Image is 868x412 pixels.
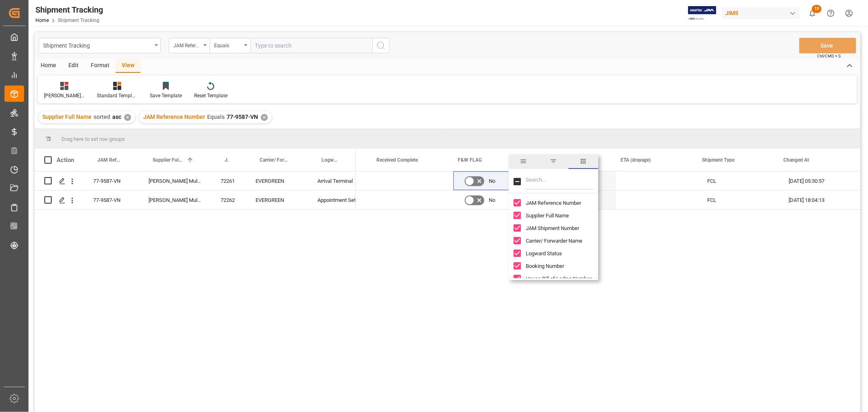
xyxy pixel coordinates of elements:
button: show 10 new notifications [803,4,822,22]
span: Supplier Full Name [42,114,92,120]
span: Supplier Full Name [526,213,569,219]
div: Reset Template [194,92,227,99]
span: JAM Shipment Number [225,157,229,163]
span: Equals [207,114,225,120]
span: No [489,172,495,191]
div: Arrival Terminal [317,172,346,191]
div: [PERSON_NAME]'s tracking all # _5 [44,92,85,99]
div: 72262 [211,191,246,209]
div: Shipment Tracking [35,4,103,16]
div: ✕ [261,114,268,121]
div: Logward Status column toggle visibility (visible) [514,247,603,260]
span: Drag here to set row groups [61,136,125,142]
button: Help Center [822,4,840,22]
div: FCL [697,171,779,190]
div: Appointment Set Up [317,191,346,210]
div: Format [85,59,116,73]
div: House Bill of Lading Number column toggle visibility (visible) [514,272,603,285]
div: Supplier Full Name column toggle visibility (visible) [514,209,603,222]
div: 72261 [211,171,246,190]
input: Type to search [250,38,372,53]
button: search button [372,38,389,53]
span: JAM Reference Number [97,157,122,163]
div: Standard Templates [97,92,138,99]
span: Ctrl/CMD + S [817,53,841,59]
span: F&W FLAG [458,157,482,163]
div: [PERSON_NAME] Multimedia [GEOGRAPHIC_DATA] [139,191,211,209]
span: Carrier/ Forwarder Name [260,157,291,163]
div: JIMS [722,7,800,19]
span: 77-9587-VN [227,114,258,120]
div: Edit [62,59,85,73]
span: sorted [94,114,110,120]
div: [DATE] 18:04:13 [779,191,860,209]
span: columns [568,154,598,169]
button: open menu [210,38,250,53]
button: JIMS [722,5,803,21]
div: [PERSON_NAME] Multimedia [GEOGRAPHIC_DATA] [139,171,211,190]
div: Press SPACE to select this row. [35,171,356,191]
span: No [489,191,495,210]
div: View [116,59,140,73]
span: 10 [812,5,822,13]
div: ✕ [124,114,131,121]
span: Received Complete [376,157,418,163]
span: House Bill of Lading Number [526,276,591,282]
div: Save Template [150,92,182,99]
div: Action [57,156,74,164]
div: 77-9587-VN [83,191,139,209]
span: general [509,154,538,169]
div: JAM Reference Number [173,40,201,49]
span: Carrier/ Forwarder Name [526,238,582,244]
span: Changed At [783,157,809,163]
button: Save [799,38,856,53]
div: JAM Shipment Number column toggle visibility (visible) [514,222,603,234]
span: JAM Reference Number [526,200,581,206]
div: Press SPACE to select this row. [35,191,356,210]
div: Booking Number column toggle visibility (visible) [514,260,603,272]
div: [DATE] 05:30:57 [779,171,860,190]
div: Home [35,59,62,73]
span: Logward Status [321,157,339,163]
a: Home [35,18,49,23]
div: JAM Reference Number column toggle visibility (visible) [514,197,603,209]
span: JAM Reference Number [143,114,205,120]
span: JAM Shipment Number [526,225,579,231]
span: Logward Status [526,250,562,256]
div: EVERGREEN [246,171,308,190]
div: FCL [697,191,779,209]
div: Shipment Tracking [43,40,152,50]
span: Shipment Type [702,157,735,163]
span: filter [538,154,568,169]
span: Supplier Full Name [153,157,183,163]
div: EVERGREEN [246,191,308,209]
div: 77-9587-VN [83,171,139,190]
img: Exertis%20JAM%20-%20Email%20Logo.jpg_1722504956.jpg [688,6,716,20]
button: open menu [39,38,161,53]
button: open menu [169,38,210,53]
span: ETA (drayage) [621,157,651,163]
span: asc [112,114,121,120]
input: Filter Columns Input [526,173,593,190]
div: Carrier/ Forwarder Name column toggle visibility (visible) [514,234,603,247]
span: Booking Number [526,263,564,269]
div: Equals [214,40,242,49]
